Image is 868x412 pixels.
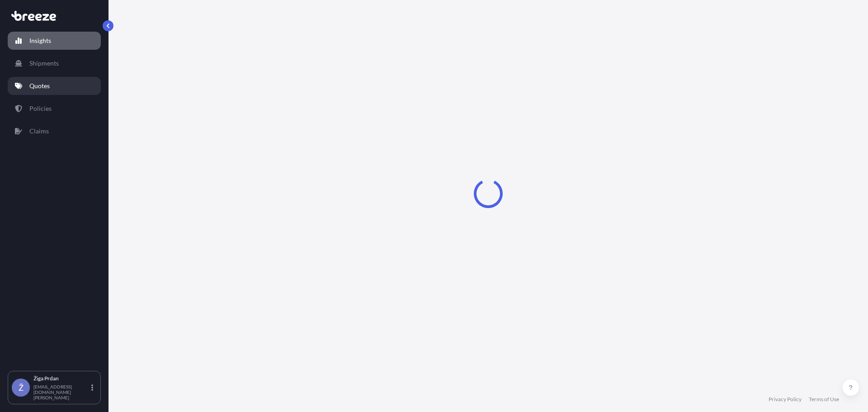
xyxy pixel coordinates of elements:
[8,77,101,95] a: Quotes
[8,99,101,118] a: Policies
[8,122,101,140] a: Claims
[29,127,49,136] p: Claims
[29,104,52,113] p: Policies
[8,54,101,72] a: Shipments
[29,59,59,68] p: Shipments
[29,36,51,45] p: Insights
[29,81,50,90] p: Quotes
[8,32,101,50] a: Insights
[33,375,90,382] p: Žiga Prdan
[809,396,839,403] a: Terms of Use
[33,384,90,400] p: [EMAIL_ADDRESS][DOMAIN_NAME][PERSON_NAME]
[19,383,24,392] span: Ž
[769,396,802,403] a: Privacy Policy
